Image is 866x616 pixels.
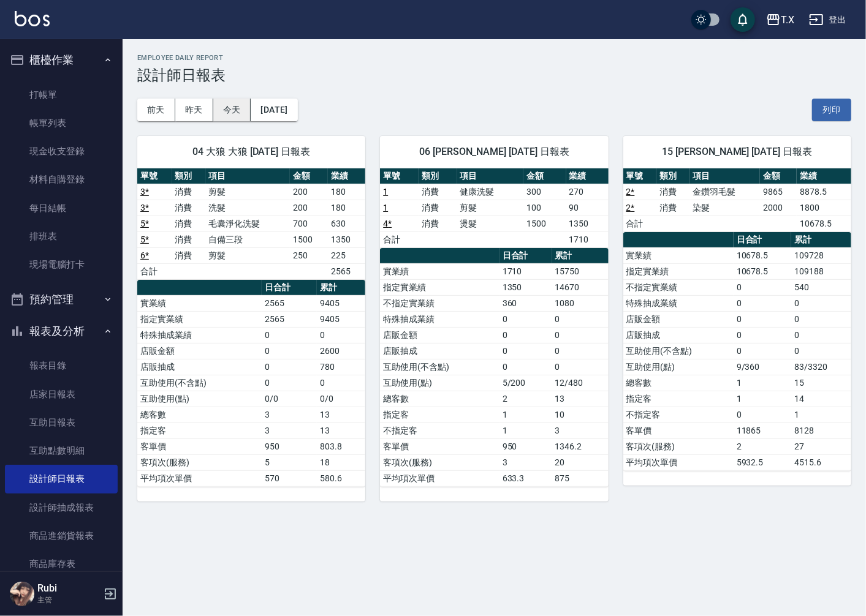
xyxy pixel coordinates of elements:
td: 180 [328,184,366,200]
td: 1 [499,423,552,438]
table: a dense table [623,168,851,232]
td: 11865 [734,423,792,438]
a: 每日結帳 [5,194,118,222]
td: 100 [523,200,566,216]
td: 平均項次單價 [137,470,262,486]
td: 0 [791,311,851,327]
td: 10 [552,407,609,423]
button: 昨天 [175,99,213,121]
td: 消費 [172,247,206,263]
td: 0 [734,327,792,343]
td: 2565 [328,263,366,279]
td: 3 [262,407,317,423]
td: 8128 [791,423,851,438]
td: 實業績 [380,263,499,279]
button: 前天 [137,99,175,121]
td: 不指定客 [623,407,734,423]
td: 0 [791,343,851,359]
td: 客項次(服務) [380,454,499,470]
td: 2565 [262,295,317,311]
td: 0 [317,327,365,343]
button: 登出 [804,9,851,31]
span: 04 大狼 大狼 [DATE] 日報表 [152,146,351,158]
a: 現場電腦打卡 [5,250,118,279]
td: 消費 [172,200,206,216]
td: 客項次(服務) [137,454,262,470]
td: 18 [317,454,365,470]
td: 270 [566,184,609,200]
td: 0/0 [317,391,365,407]
th: 類別 [172,168,206,184]
td: 消費 [172,216,206,231]
td: 指定實業績 [380,279,499,295]
td: 250 [290,247,327,263]
td: 實業績 [623,247,734,263]
td: 指定客 [623,391,734,407]
td: 200 [290,200,327,216]
td: 互助使用(不含點) [623,343,734,359]
td: 0/0 [262,391,317,407]
td: 實業績 [137,295,262,311]
td: 合計 [137,263,172,279]
td: 1350 [499,279,552,295]
th: 累計 [317,280,365,296]
th: 日合計 [262,280,317,296]
th: 項目 [457,168,524,184]
td: 不指定實業績 [380,295,499,311]
img: Logo [15,11,50,26]
td: 5 [262,454,317,470]
td: 0 [734,279,792,295]
td: 9/360 [734,359,792,375]
td: 客項次(服務) [623,438,734,454]
td: 10678.5 [734,247,792,263]
td: 2000 [760,200,797,216]
td: 總客數 [380,391,499,407]
h5: Rubi [37,582,100,595]
td: 消費 [172,184,206,200]
th: 金額 [760,168,797,184]
td: 不指定客 [380,423,499,438]
td: 0 [262,327,317,343]
button: 列印 [812,99,851,121]
td: 109188 [791,263,851,279]
td: 店販抽成 [137,359,262,375]
table: a dense table [380,168,608,248]
td: 2600 [317,343,365,359]
td: 店販金額 [137,343,262,359]
button: 櫃檯作業 [5,44,118,76]
td: 630 [328,216,366,231]
td: 1800 [797,200,851,216]
td: 3 [552,423,609,438]
img: Person [10,582,34,606]
td: 合計 [623,216,656,231]
th: 單號 [137,168,172,184]
td: 950 [262,438,317,454]
td: 90 [566,200,609,216]
td: 0 [734,407,792,423]
td: 2 [734,438,792,454]
td: 0 [262,359,317,375]
td: 0 [262,375,317,391]
td: 3 [262,423,317,438]
td: 總客數 [137,407,262,423]
td: 特殊抽成業績 [380,311,499,327]
td: 5/200 [499,375,552,391]
th: 日合計 [499,248,552,264]
td: 225 [328,247,366,263]
td: 1350 [566,216,609,231]
td: 1 [499,407,552,423]
td: 互助使用(點) [380,375,499,391]
td: 2 [499,391,552,407]
td: 平均項次單價 [623,454,734,470]
span: 15 [PERSON_NAME] [DATE] 日報表 [638,146,837,158]
td: 不指定實業績 [623,279,734,295]
td: 10678.5 [734,263,792,279]
td: 13 [317,407,365,423]
td: 2565 [262,311,317,327]
div: T.X [781,12,794,28]
td: 580.6 [317,470,365,486]
td: 店販抽成 [623,327,734,343]
table: a dense table [380,248,608,487]
td: 互助使用(點) [623,359,734,375]
td: 0 [552,311,609,327]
